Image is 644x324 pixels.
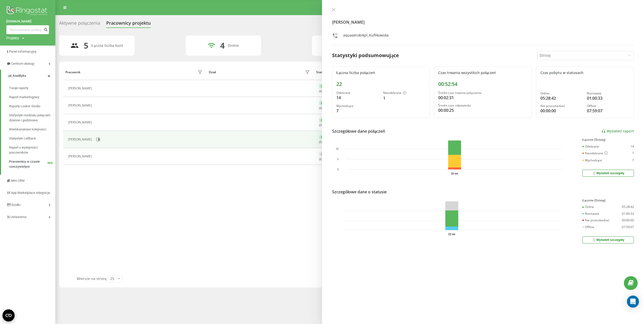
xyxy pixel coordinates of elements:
[438,91,528,95] div: Średni czas trwania połączenia
[9,84,55,93] a: Twoje raporty
[9,50,36,53] span: Panel Informacyjny
[582,170,634,177] button: Wyświetl szczegóły
[622,219,634,222] div: 00:00:00
[65,70,80,74] div: Pracownik
[9,104,40,109] span: Raporty Looker Studio
[59,20,100,28] div: Aktywne połączenia
[540,95,583,101] div: 05:28:42
[632,151,634,155] div: 1
[9,134,55,143] a: Statystyki callback
[319,140,331,144] div: : :
[451,172,458,175] text: 22 sie
[383,95,426,101] div: 1
[448,233,455,236] text: 22 sie
[582,145,599,148] div: Odebrane
[11,203,20,207] span: Środki
[13,74,26,78] span: Analityka
[106,20,151,28] div: Pracownicy projektu
[9,157,55,171] a: Pracownicy w czasie rzeczywistymNEW
[9,93,55,102] a: Raport marketingowy
[110,276,114,281] div: 25
[319,118,332,123] div: Online
[383,91,426,95] div: Nieodebrane
[337,158,339,161] text: 5
[592,171,624,175] div: Wyświetl szczegóły
[582,212,599,215] div: Rozmawia
[68,138,93,141] div: [PERSON_NAME]
[630,145,634,148] div: 14
[540,108,583,114] div: 00:00:00
[336,148,339,150] text: 10
[582,236,634,243] button: Wyświetl szczegóły
[336,108,379,114] div: 7
[77,276,107,281] span: Wiersze na stronę
[9,86,28,91] span: Twoje raporty
[9,159,48,169] span: Pracownicy w czasie rzeczywistym
[316,70,326,74] div: Status
[601,129,634,133] a: Wyświetl raport
[319,152,332,157] div: Offline
[319,140,323,144] span: 05
[6,35,19,41] div: Projekty
[9,127,46,132] span: Wielokanałowe kolejności
[319,84,332,89] div: Online
[582,199,634,202] div: Łącznie (Dzisiaj)
[336,91,379,95] div: Odebrane
[582,225,594,229] div: Offline
[343,33,389,40] div: aquaaerobikpl_Kuflikowska
[336,104,379,108] div: Wychodzące
[540,92,583,95] div: Online
[319,101,332,105] div: Online
[438,95,528,101] div: 00:02:31
[336,81,426,87] div: 22
[319,89,323,93] span: 06
[319,106,331,110] div: : :
[622,205,634,209] div: 05:28:42
[438,71,528,75] div: Czas trwania wszystkich połączeń
[319,135,332,139] div: Online
[587,92,630,95] div: Rozmawia
[582,205,594,209] div: Online
[592,238,624,242] div: Wyświetl szczegóły
[11,215,26,219] span: Ustawienia
[582,138,634,141] div: Łącznie (Dzisiaj)
[209,70,216,74] div: Dział
[622,225,634,229] div: 07:59:07
[332,52,399,59] div: Statystyki podsumowujące
[68,121,93,124] div: [PERSON_NAME]
[587,108,630,114] div: 07:59:07
[9,143,55,157] a: Raport o wydajności pracowników
[332,19,634,25] h4: [PERSON_NAME]
[587,104,630,108] div: Offline
[632,159,634,162] div: 7
[68,155,93,158] div: [PERSON_NAME]
[228,44,239,48] div: Online
[9,95,39,100] span: Raport marketingowy
[622,212,634,215] div: 01:00:33
[84,41,88,50] div: 5
[6,5,49,18] img: Ringostat logo
[9,145,53,155] span: Raport o wydajności pracowników
[336,71,426,75] div: Łączna liczba połączeń
[332,128,385,134] div: Szczegółowe dane połączeń
[337,168,339,171] text: 0
[587,95,630,101] div: 01:00:33
[9,102,55,111] a: Raporty Looker Studio
[319,106,323,110] span: 06
[319,123,323,127] span: 05
[438,107,528,113] div: 00:00:25
[438,81,528,87] div: 00:52:54
[3,309,15,321] button: Open CMP widget
[68,87,93,90] div: [PERSON_NAME]
[540,71,630,75] div: Czas pobytu w statusach
[220,41,225,50] div: 4
[582,151,608,155] div: Nieodebrane
[332,189,387,195] div: Szczegółowe dane o statusie
[438,104,528,107] div: Średni czas odpowiedzi
[319,158,331,161] div: : :
[9,111,55,125] a: Statystyki rozdziału połączeń: dzienne i godzinowe
[582,219,610,222] div: Nie przeszkadzać
[319,157,323,161] span: 00
[627,296,639,308] div: Open Intercom Messenger
[11,179,24,183] span: Mini CRM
